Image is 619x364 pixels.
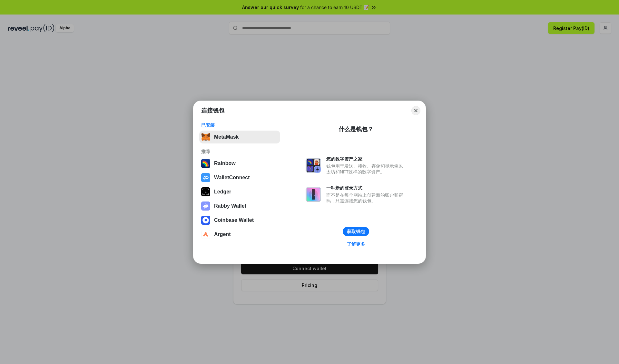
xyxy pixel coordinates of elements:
[214,203,246,209] div: Rabby Wallet
[201,216,210,225] img: svg+xml,%3Csvg%20width%3D%2228%22%20height%3D%2228%22%20viewBox%3D%220%200%2028%2028%22%20fill%3D...
[201,173,210,182] img: svg+xml,%3Csvg%20width%3D%2228%22%20height%3D%2228%22%20viewBox%3D%220%200%2028%2028%22%20fill%3D...
[199,228,280,241] button: Argent
[214,217,254,223] div: Coinbase Wallet
[201,149,278,154] div: 推荐
[214,231,231,237] div: Argent
[201,107,224,114] h1: 连接钱包
[214,134,239,140] div: MetaMask
[201,202,210,211] img: svg+xml,%3Csvg%20xmlns%3D%22http%3A%2F%2Fwww.w3.org%2F2000%2Fsvg%22%20fill%3D%22none%22%20viewBox...
[214,161,236,166] div: Rainbow
[326,156,406,162] div: 您的数字资产之家
[347,229,365,234] div: 获取钱包
[306,158,321,173] img: svg+xml,%3Csvg%20xmlns%3D%22http%3A%2F%2Fwww.w3.org%2F2000%2Fsvg%22%20fill%3D%22none%22%20viewBox...
[343,227,369,236] button: 获取钱包
[199,157,280,170] button: Rainbow
[326,192,406,204] div: 而不是在每个网站上创建新的账户和密码，只需连接您的钱包。
[339,125,373,133] div: 什么是钱包？
[201,122,278,128] div: 已安装
[343,240,369,248] a: 了解更多
[214,189,231,195] div: Ledger
[201,187,210,196] img: svg+xml,%3Csvg%20xmlns%3D%22http%3A%2F%2Fwww.w3.org%2F2000%2Fsvg%22%20width%3D%2228%22%20height%3...
[201,133,210,142] img: svg+xml,%3Csvg%20fill%3D%22none%22%20height%3D%2233%22%20viewBox%3D%220%200%2035%2033%22%20width%...
[411,106,420,115] button: Close
[199,185,280,198] button: Ledger
[347,241,365,247] div: 了解更多
[326,163,406,175] div: 钱包用于发送、接收、存储和显示像以太坊和NFT这样的数字资产。
[326,185,406,191] div: 一种新的登录方式
[199,200,280,212] button: Rabby Wallet
[201,159,210,168] img: svg+xml,%3Csvg%20width%3D%22120%22%20height%3D%22120%22%20viewBox%3D%220%200%20120%20120%22%20fil...
[214,175,250,181] div: WalletConnect
[199,131,280,143] button: MetaMask
[201,230,210,239] img: svg+xml,%3Csvg%20width%3D%2228%22%20height%3D%2228%22%20viewBox%3D%220%200%2028%2028%22%20fill%3D...
[199,214,280,227] button: Coinbase Wallet
[306,187,321,202] img: svg+xml,%3Csvg%20xmlns%3D%22http%3A%2F%2Fwww.w3.org%2F2000%2Fsvg%22%20fill%3D%22none%22%20viewBox...
[199,171,280,184] button: WalletConnect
